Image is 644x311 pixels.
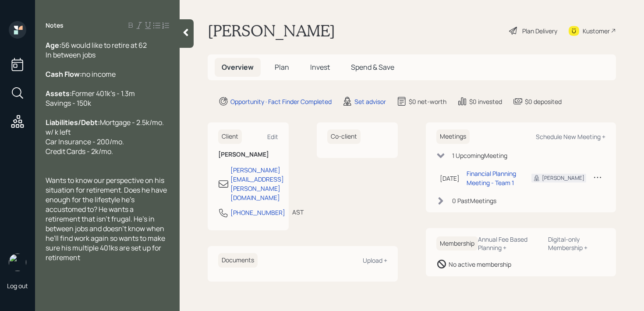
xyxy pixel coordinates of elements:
[409,97,446,106] div: $0 net-worth
[46,50,96,60] span: In between jobs
[208,21,335,40] h1: [PERSON_NAME]
[230,208,285,217] div: [PHONE_NUMBER]
[46,118,100,127] span: Liabilities/Debt:
[7,282,28,290] div: Log out
[548,235,605,252] div: Digital-only Membership +
[452,151,507,160] div: 1 Upcoming Meeting
[82,69,116,79] span: no income
[525,97,562,106] div: $0 deposited
[275,62,289,72] span: Plan
[61,40,147,50] span: 56 would like to retire at 62
[542,174,584,182] div: [PERSON_NAME]
[440,174,460,183] div: [DATE]
[363,256,387,265] div: Upload +
[46,175,168,262] span: Wants to know our perspective on his situation for retirement. Does he have enough for the lifest...
[218,253,258,268] h6: Documents
[46,118,165,156] span: Mortgage - 2.5k/mo. w/ k left Car Insurance - 200/mo. Credit Cards - 2k/mo.
[230,97,332,106] div: Opportunity · Fact Finder Completed
[436,236,478,251] h6: Membership
[46,21,64,30] label: Notes
[583,26,610,36] div: Kustomer
[310,62,330,72] span: Invest
[230,165,284,202] div: [PERSON_NAME][EMAIL_ADDRESS][PERSON_NAME][DOMAIN_NAME]
[292,207,304,217] div: AST
[469,97,502,106] div: $0 invested
[478,235,541,252] div: Annual Fee Based Planning +
[536,132,605,141] div: Schedule New Meeting +
[46,89,72,98] span: Assets:
[218,151,278,158] h6: [PERSON_NAME]
[46,40,61,50] span: Age:
[222,62,254,72] span: Overview
[9,254,26,271] img: retirable_logo.png
[46,89,135,108] span: Former 401k's - 1.3m Savings - 150k
[46,69,82,79] span: Cash Flow:
[327,129,361,144] h6: Co-client
[354,97,386,106] div: Set advisor
[218,129,242,144] h6: Client
[452,196,496,205] div: 0 Past Meeting s
[351,62,394,72] span: Spend & Save
[449,260,511,269] div: No active membership
[522,26,557,36] div: Plan Delivery
[267,132,278,141] div: Edit
[467,169,517,187] div: Financial Planning Meeting - Team 1
[436,129,470,144] h6: Meetings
